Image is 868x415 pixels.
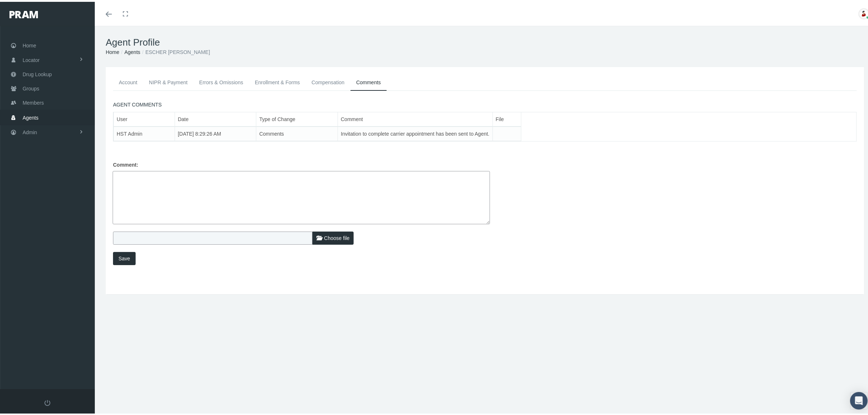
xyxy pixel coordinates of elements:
[140,46,210,54] li: ESCHER [PERSON_NAME]
[23,37,36,51] span: Home
[118,254,130,260] span: Save
[493,110,521,125] th: File
[9,9,38,16] img: PRAM_20_x_78.png
[338,110,493,125] th: Comment
[23,80,39,94] span: Groups
[23,51,40,65] span: Locator
[324,233,350,239] span: Choose file
[23,94,44,108] span: Members
[175,125,256,139] td: [DATE] 8:29:26 AM
[256,110,338,125] th: Type of Change
[193,73,249,89] a: Errors & Omissions
[338,125,493,139] td: Invitation to complete carrier appointment has been sent to Agent.
[114,125,175,139] td: HST Admin
[124,47,140,53] a: Agents
[113,250,136,263] button: Save
[23,66,52,79] span: Drug Lookup
[175,110,256,125] th: Date
[850,390,868,408] div: Open Intercom Messenger
[143,73,194,89] a: NIPR & Payment
[114,110,175,125] th: User
[106,47,119,53] a: Home
[113,100,857,106] h5: AGENT COMMENTS
[350,73,387,89] a: Comments
[256,125,338,139] td: Comments
[106,35,864,46] h1: Agent Profile
[306,73,350,89] a: Compensation
[108,156,144,169] label: Comment:
[23,109,39,123] span: Agents
[23,124,37,137] span: Admin
[249,73,306,89] a: Enrollment & Forms
[113,73,143,89] a: Account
